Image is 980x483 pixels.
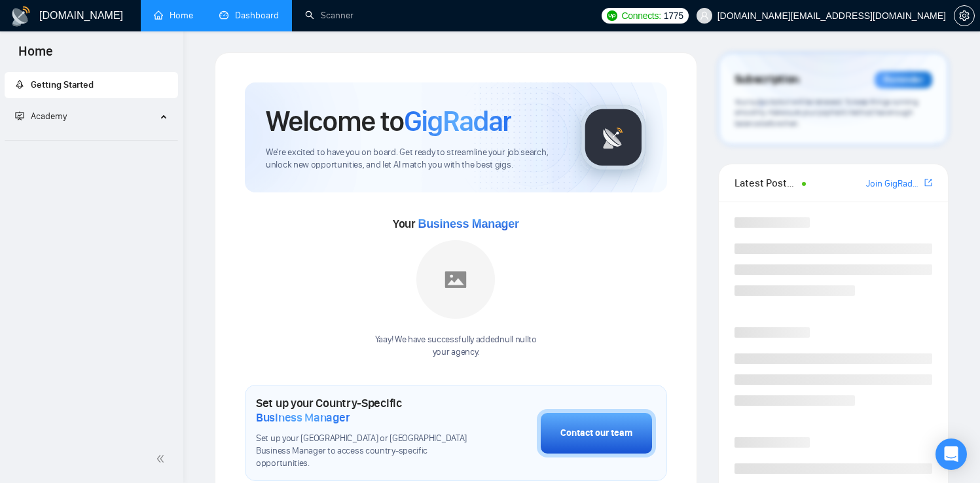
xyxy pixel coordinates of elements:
[418,217,518,230] span: Business Manager
[866,177,922,191] a: Join GigRadar Slack Community
[935,438,967,470] div: Open Intercom Messenger
[416,240,495,319] img: placeholder.png
[5,135,178,143] li: Academy Homepage
[875,71,932,88] div: Reminder
[375,346,537,359] p: your agency .
[537,409,656,457] button: Contact our team
[256,433,471,470] span: Set up your [GEOGRAPHIC_DATA] or [GEOGRAPHIC_DATA] Business Manager to access country-specific op...
[154,10,193,21] a: homeHome
[924,177,932,189] a: export
[954,10,974,21] span: setting
[404,103,511,139] span: GigRadar
[219,10,279,21] a: dashboardDashboard
[664,9,683,23] span: 1775
[607,10,617,21] img: upwork-logo.png
[305,10,354,21] a: searchScanner
[256,396,471,425] h1: Set up your Country-Specific
[735,97,918,128] span: Your subscription will be renewed. To keep things running smoothly, make sure your payment method...
[700,11,709,20] span: user
[924,177,932,188] span: export
[266,103,511,139] h1: Welcome to
[15,111,67,122] span: Academy
[8,42,64,69] span: Home
[156,452,169,465] span: double-left
[735,175,799,191] span: Latest Posts from the GigRadar Community
[266,147,560,171] span: We're excited to have you on board. Get ready to streamline your job search, unlock new opportuni...
[954,10,975,21] a: setting
[375,334,537,359] div: Yaay! We have successfully added null null to
[31,111,67,122] span: Academy
[560,426,632,440] div: Contact our team
[15,80,24,89] span: rocket
[5,72,178,98] li: Getting Started
[256,410,350,425] span: Business Manager
[621,9,661,23] span: Connects:
[393,217,519,231] span: Your
[15,111,24,120] span: fund-projection-screen
[10,6,31,27] img: logo
[954,5,975,26] button: setting
[581,105,646,170] img: gigradar-logo.png
[31,79,94,90] span: Getting Started
[735,69,799,91] span: Subscription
